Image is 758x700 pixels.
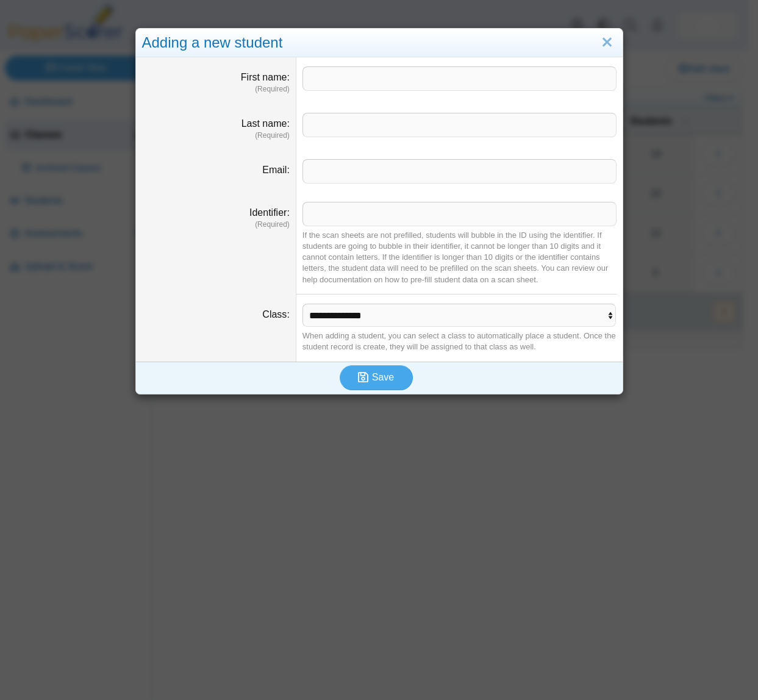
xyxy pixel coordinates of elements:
a: Close [598,32,617,53]
label: Email [262,165,289,175]
label: First name [241,72,290,82]
label: Last name [241,118,290,129]
label: Class [262,309,289,320]
div: Adding a new student [136,29,623,57]
label: Identifier [249,207,290,218]
div: If the scan sheets are not prefilled, students will bubble in the ID using the identifier. If stu... [302,230,617,285]
button: Save [340,365,413,390]
dfn: (Required) [142,220,290,230]
span: Save [372,372,394,382]
dfn: (Required) [142,84,290,95]
dfn: (Required) [142,130,290,141]
div: When adding a student, you can select a class to automatically place a student. Once the student ... [302,330,617,352]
